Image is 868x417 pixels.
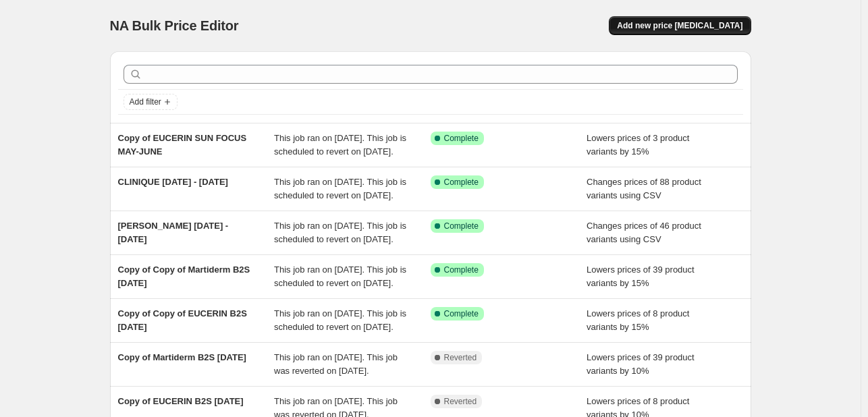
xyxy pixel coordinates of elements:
[274,221,406,244] span: This job ran on [DATE]. This job is scheduled to revert on [DATE].
[274,133,406,157] span: This job ran on [DATE]. This job is scheduled to revert on [DATE].
[118,265,250,288] span: Copy of Copy of Martiderm B2S [DATE]
[118,133,247,157] span: Copy of EUCERIN SUN FOCUS MAY-JUNE
[444,177,479,188] span: Complete
[130,96,161,107] span: Add filter
[609,16,751,35] button: Add new price [MEDICAL_DATA]
[118,221,229,244] span: [PERSON_NAME] [DATE] - [DATE]
[118,352,246,362] span: Copy of Martiderm B2S [DATE]
[587,133,689,157] span: Lowers prices of 3 product variants by 15%
[274,265,406,288] span: This job ran on [DATE]. This job is scheduled to revert on [DATE].
[444,221,479,231] span: Complete
[124,94,178,110] button: Add filter
[274,177,406,200] span: This job ran on [DATE]. This job is scheduled to revert on [DATE].
[118,177,228,187] span: CLINIQUE [DATE] - [DATE]
[617,20,742,31] span: Add new price [MEDICAL_DATA]
[587,308,689,332] span: Lowers prices of 8 product variants by 15%
[587,177,701,200] span: Changes prices of 88 product variants using CSV
[274,308,406,332] span: This job ran on [DATE]. This job is scheduled to revert on [DATE].
[444,352,477,363] span: Reverted
[587,265,695,288] span: Lowers prices of 39 product variants by 15%
[118,308,247,332] span: Copy of Copy of EUCERIN B2S [DATE]
[110,18,239,33] span: NA Bulk Price Editor
[587,352,695,376] span: Lowers prices of 39 product variants by 10%
[444,396,477,407] span: Reverted
[444,265,479,275] span: Complete
[444,308,479,319] span: Complete
[118,396,244,406] span: Copy of EUCERIN B2S [DATE]
[444,133,479,144] span: Complete
[587,221,701,244] span: Changes prices of 46 product variants using CSV
[274,352,398,376] span: This job ran on [DATE]. This job was reverted on [DATE].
